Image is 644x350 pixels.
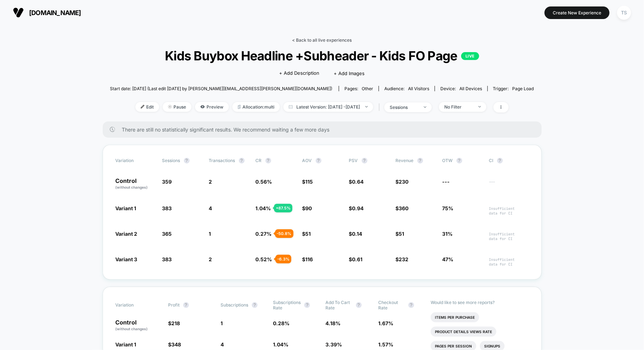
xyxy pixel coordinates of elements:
span: 4.18 % [326,320,341,326]
span: 31% [443,231,453,237]
span: PSV [349,158,358,163]
span: Insufficient data for CI [489,257,529,267]
span: Profit [168,302,180,308]
span: Allocation: multi [232,102,280,112]
span: Device: [435,86,487,91]
span: 3.39 % [326,341,342,347]
span: Variant 1 [116,341,136,347]
span: (without changes) [116,185,148,189]
span: $ [396,231,404,237]
button: Create New Experience [545,6,610,19]
span: Variant 1 [116,205,136,211]
span: Variation [116,158,155,164]
button: ? [184,158,190,164]
span: $ [349,179,364,185]
span: 1 [221,320,223,326]
span: Subscriptions [221,302,248,308]
span: Sessions [162,158,180,163]
span: 365 [162,231,172,237]
span: 75% [443,205,454,211]
span: $ [302,256,313,262]
span: All Visitors [408,86,429,91]
span: $ [349,231,362,237]
span: 383 [162,205,172,211]
img: Visually logo [13,7,24,18]
span: 0.56 % [256,179,272,185]
button: ? [183,302,189,308]
img: edit [141,105,144,109]
span: --- [443,179,450,185]
span: 0.27 % [256,231,272,237]
span: 47% [443,256,454,262]
p: Control [116,178,155,190]
span: 0.28 % [273,320,289,326]
button: ? [265,158,271,164]
span: 232 [399,256,409,262]
li: Items Per Purchase [431,312,479,322]
div: No Filter [444,104,473,110]
button: ? [497,158,503,164]
span: $ [168,341,181,347]
span: 2 [209,179,212,185]
button: ? [239,158,245,164]
span: 116 [306,256,313,262]
span: 348 [171,341,181,347]
li: Product Details Views Rate [431,327,496,337]
button: ? [316,158,321,164]
span: [DOMAIN_NAME] [29,9,81,17]
span: CI [489,158,529,164]
span: 2 [209,256,212,262]
span: $ [396,179,409,185]
span: 1.57 % [378,341,393,347]
span: $ [302,205,312,211]
div: sessions [390,105,418,110]
span: Kids Buybox Headline +Subheader - Kids FO Page [131,48,513,63]
button: [DOMAIN_NAME] [11,7,83,18]
span: 51 [399,231,404,237]
span: --- [489,180,529,190]
div: - 6.3 % [275,255,291,263]
img: end [478,106,481,107]
span: (without changes) [116,327,148,331]
button: ? [252,302,258,308]
span: 51 [306,231,311,237]
button: ? [457,158,462,164]
img: end [424,106,426,108]
span: 383 [162,256,172,262]
span: 4 [209,205,212,211]
span: Variant 2 [116,231,138,237]
span: Variant 3 [116,256,138,262]
span: $ [349,256,363,262]
span: 115 [306,179,313,185]
p: LIVE [461,52,479,60]
span: 359 [162,179,172,185]
span: OTW [443,158,482,164]
button: ? [417,158,423,164]
span: Subscriptions Rate [273,300,301,310]
span: 90 [306,205,312,211]
button: TS [615,5,633,20]
span: $ [396,205,409,211]
span: 0.14 [352,231,362,237]
span: $ [168,320,180,326]
span: Checkout Rate [378,300,405,310]
button: ? [408,302,414,308]
span: 0.61 [352,256,363,262]
img: calendar [289,105,293,109]
button: ? [362,158,367,164]
div: - 50.8 % [275,229,293,238]
span: 4 [221,341,224,347]
span: $ [349,205,364,211]
span: 230 [399,179,409,185]
span: 0.94 [352,205,364,211]
span: 1.04 % [273,341,288,347]
span: + Add Images [334,70,365,76]
a: < Back to all live experiences [292,37,352,43]
span: AOV [302,158,312,163]
span: + Add Description [279,70,319,77]
span: Start date: [DATE] (Last edit [DATE] by [PERSON_NAME][EMAIL_ADDRESS][PERSON_NAME][DOMAIN_NAME]) [110,86,332,91]
img: end [168,105,172,109]
img: rebalance [238,105,241,109]
span: Insufficient data for CI [489,206,529,216]
img: end [365,106,368,107]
